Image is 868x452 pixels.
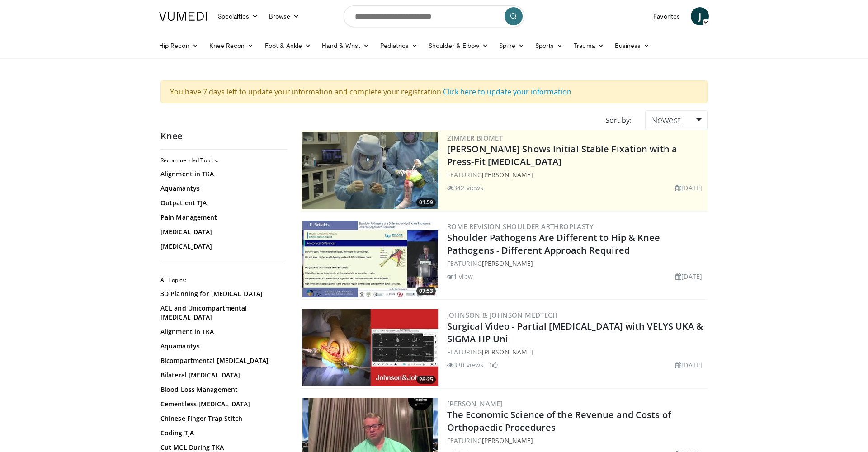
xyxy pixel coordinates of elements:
[599,110,638,130] div: Sort by:
[691,7,709,25] a: J
[160,277,285,284] h2: All Topics:
[160,342,283,351] a: Aquamantys
[160,443,283,452] a: Cut MCL During TKA
[160,130,287,142] h2: Knee
[154,37,204,55] a: Hip Recon
[447,272,473,281] li: 1 view
[160,242,283,251] a: [MEDICAL_DATA]
[675,272,702,281] li: [DATE]
[160,304,283,322] a: ACL and Unicompartmental [MEDICAL_DATA]
[423,37,494,55] a: Shoulder & Elbow
[447,409,671,433] a: The Economic Science of the Revenue and Costs of Orthopaedic Procedures
[675,360,702,370] li: [DATE]
[160,80,708,103] div: You have 7 days left to update your information and complete your registration.
[447,222,594,231] a: Rome Revision Shoulder Arthroplasty
[447,347,706,357] div: FEATURING
[160,157,285,164] h2: Recommended Topics:
[302,309,438,386] img: 470f1708-61b8-42d5-b262-e720e03fa3ff.300x170_q85_crop-smart_upscale.jpg
[447,133,503,142] a: Zimmer Biomet
[651,114,681,126] span: Newest
[648,7,685,25] a: Favorites
[259,37,317,55] a: Foot & Ankle
[482,259,533,268] a: [PERSON_NAME]
[160,385,283,394] a: Blood Loss Management
[443,87,571,97] a: Click here to update your information
[416,198,436,207] span: 01:59
[160,414,283,423] a: Chinese Finger Trap Stitch
[159,12,207,21] img: VuMedi Logo
[160,371,283,380] a: Bilateral [MEDICAL_DATA]
[447,311,557,320] a: Johnson & Johnson MedTech
[160,327,283,336] a: Alignment in TKA
[160,169,283,179] a: Alignment in TKA
[344,5,524,27] input: Search topics, interventions
[447,143,677,168] a: [PERSON_NAME] Shows Initial Stable Fixation with a Press-Fit [MEDICAL_DATA]
[645,110,708,130] a: Newest
[375,37,423,55] a: Pediatrics
[447,183,483,193] li: 342 views
[675,183,702,193] li: [DATE]
[160,356,283,365] a: Bicompartmental [MEDICAL_DATA]
[482,348,533,356] a: [PERSON_NAME]
[609,37,656,55] a: Business
[204,37,259,55] a: Knee Recon
[489,360,498,370] li: 1
[160,198,283,207] a: Outpatient TJA
[416,376,436,384] span: 26:25
[160,227,283,236] a: [MEDICAL_DATA]
[447,320,703,345] a: Surgical Video - Partial [MEDICAL_DATA] with VELYS UKA & SIGMA HP Uni
[494,37,529,55] a: Spine
[160,289,283,298] a: 3D Planning for [MEDICAL_DATA]
[302,309,438,386] a: 26:25
[530,37,569,55] a: Sports
[482,436,533,445] a: [PERSON_NAME]
[316,37,375,55] a: Hand & Wrist
[447,170,706,179] div: FEATURING
[302,221,438,297] img: 6a7d116b-e731-469b-a02b-077c798815a2.300x170_q85_crop-smart_upscale.jpg
[447,231,660,256] a: Shoulder Pathogens Are Different to Hip & Knee Pathogens - Different Approach Required
[160,428,283,438] a: Coding TJA
[447,259,706,268] div: FEATURING
[302,132,438,209] a: 01:59
[447,436,706,445] div: FEATURING
[482,170,533,179] a: [PERSON_NAME]
[568,37,609,55] a: Trauma
[160,400,283,409] a: Cementless [MEDICAL_DATA]
[447,360,483,370] li: 330 views
[160,184,283,193] a: Aquamantys
[212,7,264,25] a: Specialties
[302,221,438,297] a: 07:53
[447,399,503,408] a: [PERSON_NAME]
[416,287,436,295] span: 07:53
[264,7,305,25] a: Browse
[302,132,438,209] img: 6bc46ad6-b634-4876-a934-24d4e08d5fac.300x170_q85_crop-smart_upscale.jpg
[160,213,283,222] a: Pain Management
